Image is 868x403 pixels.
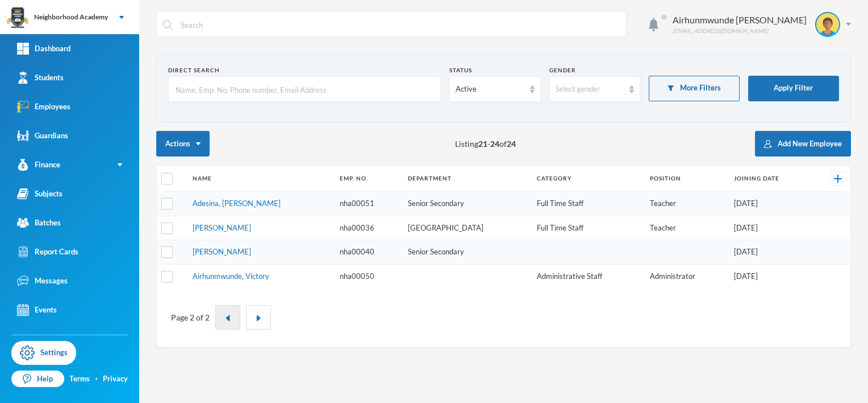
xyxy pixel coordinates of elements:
a: Airhunmwunde, Victory [193,272,269,281]
span: Listing - of [455,138,516,150]
td: Senior Secondary [402,240,531,265]
td: [DATE] [728,240,812,265]
a: Help [11,371,64,388]
img: logo [6,6,29,29]
th: Category [531,166,645,192]
td: nha00051 [334,192,402,216]
td: Teacher [644,192,728,216]
td: [DATE] [728,216,812,240]
div: [EMAIL_ADDRESS][DOMAIN_NAME] [673,27,807,35]
button: Actions [156,131,210,157]
b: 24 [507,139,516,149]
td: Administrator [644,264,728,288]
div: Finance [17,159,60,171]
div: Subjects [17,188,62,200]
td: Full Time Staff [531,192,645,216]
div: Gender [549,66,640,75]
input: Name, Emp. No, Phone number, Email Address [174,77,435,102]
div: Employees [17,101,70,113]
td: nha00050 [334,264,402,288]
div: Batches [17,217,61,229]
td: Senior Secondary [402,192,531,216]
div: Students [17,72,64,84]
div: Neighborhood Academy [34,12,108,22]
a: Terms [69,373,90,385]
div: · [95,373,98,385]
a: Adesina, [PERSON_NAME] [193,199,281,208]
td: [GEOGRAPHIC_DATA] [402,216,531,240]
img: + [834,175,842,183]
div: Events [17,304,57,316]
td: nha00036 [334,216,402,240]
button: Apply Filter [748,76,839,101]
th: Joining Date [728,166,812,192]
a: Privacy [103,373,128,385]
div: Page 2 of 2 [171,311,210,323]
a: Settings [11,341,76,365]
td: [DATE] [728,192,812,216]
div: Direct Search [168,66,441,75]
div: Airhunmwunde [PERSON_NAME] [673,13,807,27]
div: Report Cards [17,246,78,258]
td: Administrative Staff [531,264,645,288]
input: Search [180,12,620,38]
td: Full Time Staff [531,216,645,240]
th: Department [402,166,531,192]
td: nha00040 [334,240,402,265]
div: Messages [17,275,68,287]
button: More Filters [649,76,740,101]
a: [PERSON_NAME] [193,247,251,256]
th: Emp. No. [334,166,402,192]
b: 24 [490,139,499,149]
div: Status [449,66,540,75]
button: Add New Employee [755,131,851,157]
img: STUDENT [816,13,839,36]
td: [DATE] [728,264,812,288]
a: [PERSON_NAME] [193,223,251,232]
div: Dashboard [17,43,70,55]
th: Name [187,166,334,192]
td: Teacher [644,216,728,240]
div: Select gender [556,84,624,95]
div: Active [456,84,524,95]
div: Guardians [17,130,68,142]
b: 21 [478,139,487,149]
img: search [162,20,173,30]
th: Position [644,166,728,192]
